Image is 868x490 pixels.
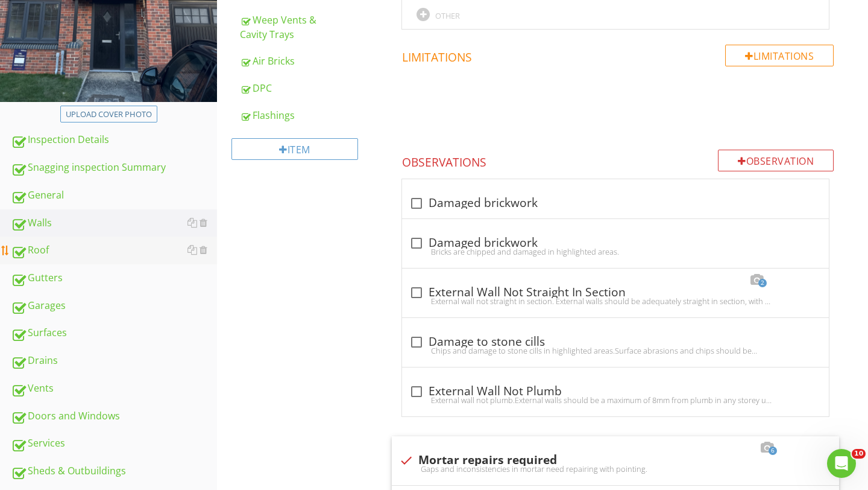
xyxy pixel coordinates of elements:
[11,215,217,231] div: Walls
[60,106,157,122] button: Upload cover photo
[11,353,217,369] div: Drains
[11,243,217,258] div: Roof
[409,395,822,405] div: External wall not plumb.External walls should be a maximum of 8mm from plumb in any storey up to ...
[852,449,866,459] span: 10
[11,298,217,314] div: Garages
[758,279,767,287] span: 2
[11,325,217,341] div: Surfaces
[240,108,373,122] div: Flashings
[718,150,834,171] div: Observation
[399,464,832,474] div: Gaps and inconsistencies in mortar need repairing with pointing.
[11,160,217,176] div: Snagging inspection Summary
[66,109,152,121] div: Upload cover photo
[11,132,217,148] div: Inspection Details
[827,449,856,478] iframe: Intercom live chat
[725,45,834,66] div: Limitations
[402,150,834,170] h4: Observations
[240,81,373,95] div: DPC
[409,296,822,306] div: External wall not straight in section. External walls should be adequately straight in section, w...
[11,436,217,451] div: Services
[240,54,373,68] div: Air Bricks
[240,13,373,42] div: Weep Vents & Cavity Trays
[231,138,358,160] div: Item
[435,11,460,21] div: OTHER
[11,381,217,396] div: Vents
[11,270,217,286] div: Gutters
[769,447,777,455] span: 6
[11,409,217,424] div: Doors and Windows
[409,247,822,256] div: Bricks are chipped and damaged in highlighted areas.
[11,463,217,479] div: Sheds & Outbuildings
[11,188,217,203] div: General
[409,346,822,355] div: Chips and damage to stone cills in highlighted areas.Surface abrasions and chips should be repair...
[402,45,834,65] h4: Limitations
